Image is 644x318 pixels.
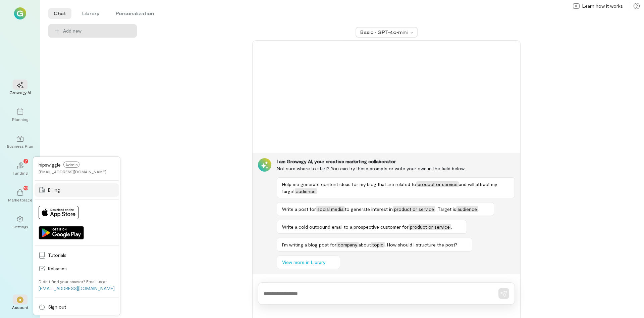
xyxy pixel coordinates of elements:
span: . How should I structure the post? [385,242,458,247]
a: Tutorials [35,248,119,262]
button: Write a cold outbound email to a prospective customer forproduct or service. [277,220,467,234]
li: Personalization [110,8,159,19]
span: I’m writing a blog post for [282,242,336,247]
span: hipswiggle [39,162,61,168]
a: Settings [8,211,32,235]
button: View more in Library [277,256,340,269]
button: Write a post forsocial mediato generate interest inproduct or service. Target isaudience. [277,202,494,216]
div: Not sure where to start? You can try these prompts or write your own in the field below. [277,165,515,172]
a: Growegy AI [8,76,32,100]
a: Releases [35,262,119,275]
span: Admin [63,162,79,168]
span: to generate interest in [345,206,393,212]
span: Billing [48,187,115,193]
span: . [451,224,452,230]
img: Get it on Google Play [39,226,84,239]
a: Planning [8,103,32,127]
div: Business Plan [7,143,33,149]
span: Learn how it works [582,3,623,9]
span: product or service [393,206,435,212]
span: topic [371,242,385,247]
span: product or service [416,181,459,187]
button: Help me generate content ideas for my blog that are related toproduct or serviceand will attract ... [277,177,515,198]
div: Basic · GPT‑4o‑mini [360,29,409,36]
span: . [317,188,318,194]
li: Library [77,8,105,19]
div: [EMAIL_ADDRESS][DOMAIN_NAME] [39,169,106,174]
span: product or service [409,224,451,230]
span: View more in Library [282,259,325,266]
a: Marketplace [8,184,32,208]
a: [EMAIL_ADDRESS][DOMAIN_NAME] [39,285,115,291]
span: . [478,206,479,212]
a: Business Plan [8,130,32,154]
span: Sign out [48,304,115,310]
a: Billing [35,183,119,197]
span: Write a post for [282,206,316,212]
div: Settings [12,224,28,229]
span: Add new [63,28,131,34]
span: . Target is [435,206,456,212]
span: audience [456,206,478,212]
div: Growegy AI [9,90,31,95]
span: Tutorials [48,252,115,259]
span: Help me generate content ideas for my blog that are related to [282,181,416,187]
span: Releases [48,265,115,272]
a: Funding [8,157,32,181]
div: Funding [13,170,28,176]
span: about [359,242,371,247]
span: Write a cold outbound email to a prospective customer for [282,224,409,230]
span: audience [295,188,317,194]
span: company [336,242,359,247]
div: Didn’t find your answer? Email us at [39,279,107,284]
li: Chat [48,8,71,19]
span: social media [316,206,345,212]
span: 13 [24,185,28,191]
button: I’m writing a blog post forcompanyabouttopic. How should I structure the post? [277,238,472,252]
div: I am Growegy AI, your creative marketing collaborator. [277,158,515,165]
span: 7 [25,158,27,164]
div: Account [12,305,29,310]
a: Sign out [35,300,119,314]
img: Download on App Store [39,206,79,219]
div: Marketplace [8,197,33,202]
div: Planning [12,117,28,122]
div: *Account [8,291,32,315]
